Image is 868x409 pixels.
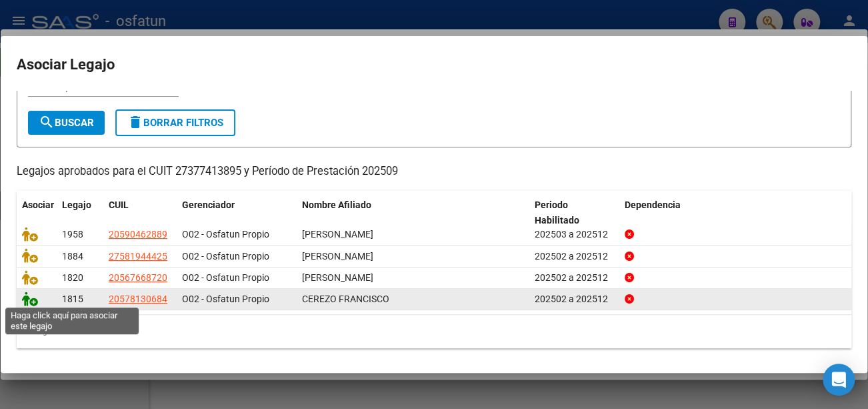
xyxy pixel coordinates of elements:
div: 202502 a 202512 [535,270,614,286]
span: Dependencia [625,199,681,210]
span: CUIL [109,199,129,210]
div: 202502 a 202512 [535,292,614,307]
div: Open Intercom Messenger [823,364,855,396]
span: 1884 [62,251,83,262]
span: 1958 [62,229,83,240]
div: 4 registros [17,315,851,348]
span: O02 - Osfatun Propio [182,294,269,304]
span: O02 - Osfatun Propio [182,251,269,262]
datatable-header-cell: Nombre Afiliado [297,191,529,235]
span: VARGAS JADRA TIZIANO [302,272,373,283]
span: 1820 [62,272,83,283]
span: Legajo [62,199,91,210]
span: 20567668720 [109,272,167,283]
datatable-header-cell: CUIL [103,191,177,235]
span: Borrar Filtros [127,117,223,129]
span: O02 - Osfatun Propio [182,229,269,240]
div: 202503 a 202512 [535,227,614,242]
span: 1815 [62,294,83,304]
span: 20590462889 [109,229,167,240]
span: GORDILLO ANGEL BENJAMN [302,229,373,240]
p: Legajos aprobados para el CUIT 27377413895 y Período de Prestación 202509 [17,163,851,180]
button: Borrar Filtros [115,109,235,136]
span: 27581944425 [109,251,167,262]
datatable-header-cell: Gerenciador [177,191,297,235]
span: Periodo Habilitado [535,199,579,226]
h2: Asociar Legajo [17,52,851,77]
span: 20578130684 [109,294,167,304]
span: O02 - Osfatun Propio [182,272,269,283]
span: Buscar [39,117,94,129]
span: Asociar [22,199,54,210]
span: CEREZO FRANCISCO [302,294,389,304]
mat-icon: delete [127,114,143,130]
span: Gerenciador [182,199,235,210]
datatable-header-cell: Asociar [17,191,57,235]
span: SORIA ISABELLA [302,251,373,262]
mat-icon: search [39,114,55,130]
span: Nombre Afiliado [302,199,371,210]
datatable-header-cell: Dependencia [619,191,852,235]
datatable-header-cell: Legajo [57,191,103,235]
datatable-header-cell: Periodo Habilitado [529,191,619,235]
button: Buscar [28,111,105,135]
div: 202502 a 202512 [535,249,614,264]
